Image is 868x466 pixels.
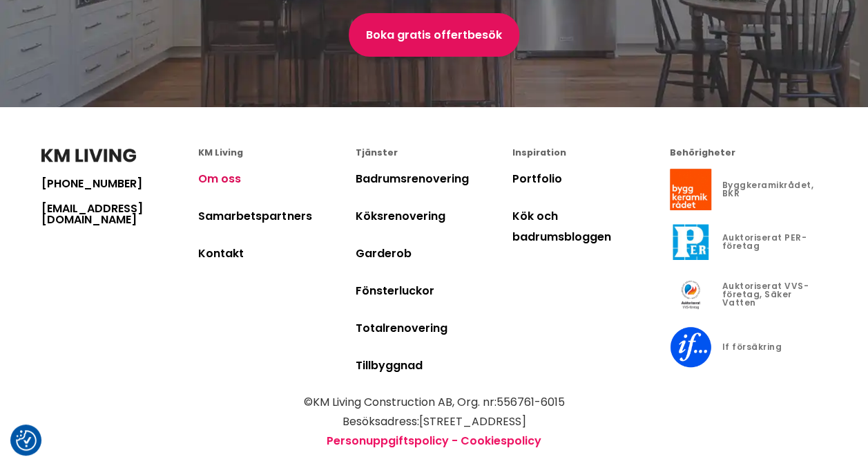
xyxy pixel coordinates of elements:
img: Auktoriserat VVS-företag, Säker Vatten [670,274,711,315]
a: Tillbyggnad [356,357,423,373]
a: Om oss [198,171,241,187]
a: Cookiespolicy [461,433,541,449]
div: If försäkring [722,343,782,351]
a: [PHONE_NUMBER] [41,178,198,189]
div: Inspiration [512,149,669,158]
p: © KM Living Construction AB , Org. nr: 556761-6015 Besöksadress: [STREET_ADDRESS] [41,393,827,431]
a: Samarbetspartners [198,208,311,224]
div: Behörigheter [670,149,827,158]
a: Badrumsrenovering [356,171,469,187]
div: Auktoriserat VVS-företag, Säker Vatten [722,282,827,307]
img: Byggkeramikrådet, BKR [670,169,711,210]
div: KM Living [198,149,355,158]
div: Tjänster [356,149,512,158]
a: Portfolio [512,171,562,187]
a: Personuppgiftspolicy - [327,433,458,449]
img: Auktoriserat PER-företag [670,221,711,263]
div: Auktoriserat PER-företag [722,234,827,250]
a: Garderob [356,245,412,261]
a: Fönsterluckor [356,283,434,299]
div: Byggkeramikrådet, BKR [722,181,827,198]
a: Kontakt [198,245,244,261]
a: Köksrenovering [356,208,445,224]
a: Kök och badrumsbloggen [512,208,611,245]
img: KM Living [41,149,136,162]
a: [EMAIL_ADDRESS][DOMAIN_NAME] [41,203,198,225]
a: Boka gratis offertbesök [349,13,519,57]
img: Revisit consent button [16,430,37,451]
button: Samtyckesinställningar [16,430,37,451]
img: If försäkring [670,326,711,368]
a: Totalrenovering [356,320,447,336]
